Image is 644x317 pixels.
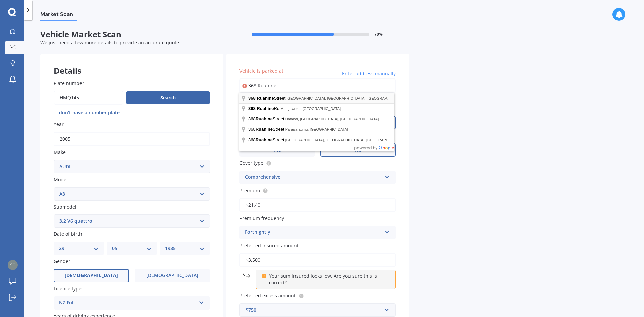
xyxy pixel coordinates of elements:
span: Market Scan [40,11,77,20]
span: Street [248,96,286,101]
span: Licence type [54,285,82,292]
span: Vehicle Market Scan [40,30,225,39]
span: 368 Street [248,116,285,121]
span: Ruahine [256,137,273,142]
img: ffc2967cc7aadfa7c89a72006ae5cedb [8,260,18,270]
span: 368 [248,96,256,101]
span: 368 Street [248,137,285,142]
input: YYYY [54,132,210,146]
span: Model [54,176,68,183]
span: Submodel [54,204,76,210]
span: [DEMOGRAPHIC_DATA] [146,273,198,278]
span: Rd [248,106,280,111]
span: Premium [239,187,260,194]
span: 70 % [374,32,383,37]
span: Ruahine [257,96,274,101]
div: Fortnightly [245,228,382,236]
span: Preferred excess amount [239,293,296,299]
span: 368 Ruahine [248,106,274,111]
div: NZ Full [59,299,196,307]
span: [GEOGRAPHIC_DATA], [GEOGRAPHIC_DATA], [GEOGRAPHIC_DATA] [285,138,405,142]
span: Premium frequency [239,215,284,221]
div: Comprehensive [245,173,382,181]
span: Yes [273,147,281,153]
input: Enter address [239,78,396,93]
span: Paraparaumu, [GEOGRAPHIC_DATA] [285,127,348,131]
input: Enter premium [239,198,396,212]
button: I don’t have a number plate [54,107,122,118]
button: Search [126,91,210,104]
span: Plate number [54,80,84,86]
span: Preferred insured amount [239,242,299,249]
span: Enter address manually [342,70,396,77]
span: Ruahine [256,116,273,121]
span: Mangaweka, [GEOGRAPHIC_DATA] [280,107,341,111]
span: We just need a few more details to provide an accurate quote [40,39,179,46]
input: Enter plate number [54,91,123,105]
div: Details [40,54,223,74]
div: $750 [246,306,382,314]
p: Your sum insured looks low. Are you sure this is correct? [269,273,387,286]
span: Hataitai, [GEOGRAPHIC_DATA], [GEOGRAPHIC_DATA] [285,117,379,121]
span: [GEOGRAPHIC_DATA], [GEOGRAPHIC_DATA], [GEOGRAPHIC_DATA] [286,96,406,100]
span: No [355,147,362,153]
span: 368 Street [248,127,285,132]
span: Ruahine [256,127,273,132]
span: Year [54,121,64,127]
span: Date of birth [54,231,82,237]
span: [DEMOGRAPHIC_DATA] [65,273,118,278]
input: Enter amount [239,253,396,267]
span: Gender [54,258,70,265]
span: Vehicle is parked at [239,68,283,74]
span: Make [54,149,66,156]
span: Cover type [239,160,263,166]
